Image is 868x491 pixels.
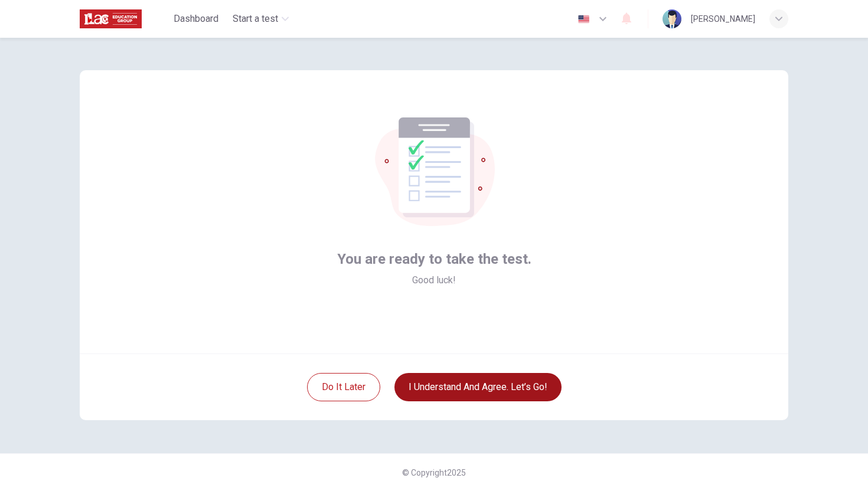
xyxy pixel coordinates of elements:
[663,9,681,28] img: Profile picture
[233,12,278,26] span: Start a test
[337,250,531,269] span: You are ready to take the test.
[80,7,142,31] img: ILAC logo
[80,7,169,31] a: ILAC logo
[228,8,293,30] button: Start a test
[169,8,223,30] button: Dashboard
[174,12,218,26] span: Dashboard
[394,373,562,401] button: I understand and agree. Let’s go!
[691,12,755,26] div: [PERSON_NAME]
[307,373,380,401] button: Do it later
[576,15,591,24] img: en
[402,468,466,477] span: © Copyright 2025
[412,273,456,287] span: Good luck!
